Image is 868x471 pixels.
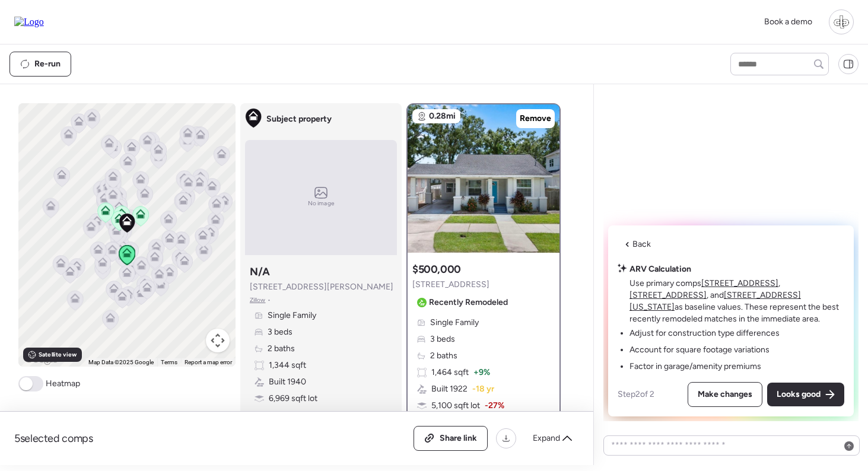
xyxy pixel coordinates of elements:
[250,281,393,293] span: [STREET_ADDRESS][PERSON_NAME]
[161,359,177,365] a: Terms (opens in new tab)
[429,297,508,308] span: Recently Remodeled
[14,17,44,27] img: Logo
[431,383,468,395] span: Built 1922
[698,389,752,400] span: Make changes
[269,409,285,421] span: Pool
[629,278,844,325] p: Use primary comps , , and as baseline values. These represent the best recently remodeled matches...
[268,326,292,338] span: 3 beds
[412,262,461,276] h3: $500,000
[46,378,80,390] span: Heatmap
[533,432,560,444] span: Expand
[268,310,316,322] span: Single Family
[440,432,477,444] span: Share link
[268,295,271,305] span: •
[14,431,93,445] span: 5 selected comps
[88,359,154,365] span: Map Data ©2025 Google
[701,278,778,288] a: [STREET_ADDRESS]
[21,351,61,367] img: Google
[269,359,306,371] span: 1,344 sqft
[266,113,332,125] span: Subject property
[629,264,691,274] strong: ARV Calculation
[430,317,479,329] span: Single Family
[485,400,504,412] span: -27%
[629,361,761,373] li: Factor in garage/amenity premiums
[431,400,480,412] span: 5,100 sqft lot
[250,295,266,305] span: Zillow
[629,344,770,356] li: Account for square footage variations
[520,113,551,125] span: Remove
[412,279,489,291] span: [STREET_ADDRESS]
[308,199,334,208] span: No image
[430,333,455,345] span: 3 beds
[764,17,812,27] span: Book a demo
[269,376,306,388] span: Built 1940
[34,58,61,70] span: Re-run
[629,290,707,300] a: [STREET_ADDRESS]
[473,367,490,378] span: + 9%
[268,343,295,355] span: 2 baths
[629,327,780,339] li: Adjust for construction type differences
[431,367,469,378] span: 1,464 sqft
[269,393,317,405] span: 6,969 sqft lot
[632,238,651,250] span: Back
[206,329,230,352] button: Map camera controls
[185,359,232,365] a: Report a map error
[39,350,77,359] span: Satellite view
[430,350,457,362] span: 2 baths
[250,265,270,279] h3: N/A
[618,389,654,399] span: Step 2 of 2
[777,389,821,400] span: Looks good
[21,351,61,367] a: Open this area in Google Maps (opens a new window)
[472,383,494,395] span: -18 yr
[429,110,456,122] span: 0.28mi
